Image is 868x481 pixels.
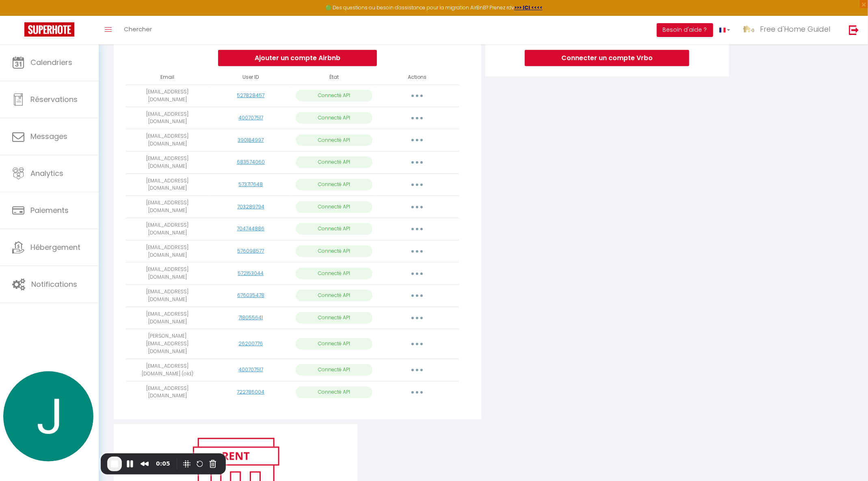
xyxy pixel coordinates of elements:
[296,364,372,376] p: Connecté API
[296,112,372,124] p: Connecté API
[237,292,264,299] a: 676035478
[31,279,77,289] span: Notifications
[126,359,209,381] td: [EMAIL_ADDRESS][DOMAIN_NAME] (old)
[30,94,78,104] span: Réservations
[126,329,209,359] td: [PERSON_NAME][EMAIL_ADDRESS][DOMAIN_NAME]
[296,338,372,350] p: Connecté API
[218,50,377,66] button: Ajouter un compte Airbnb
[657,23,713,37] button: Besoin d'aide ?
[30,205,69,215] span: Paiements
[126,70,209,84] th: Email
[238,314,263,321] a: 718055641
[514,4,543,11] a: >>> ICI <<<<
[126,151,209,173] td: [EMAIL_ADDRESS][DOMAIN_NAME]
[238,136,264,143] a: 390184997
[238,114,263,121] a: 400707517
[126,262,209,285] td: [EMAIL_ADDRESS][DOMAIN_NAME]
[238,181,263,188] a: 573717648
[296,245,372,257] p: Connecté API
[126,381,209,403] td: [EMAIL_ADDRESS][DOMAIN_NAME]
[760,24,830,34] span: Free d'Home Guidel
[238,270,264,277] a: 572153044
[237,247,264,254] a: 576098577
[237,225,264,232] a: 704744886
[296,386,372,398] p: Connecté API
[296,90,372,102] p: Connecté API
[238,366,263,373] a: 400707517
[126,218,209,240] td: [EMAIL_ADDRESS][DOMAIN_NAME]
[292,70,376,84] th: État
[30,57,72,67] span: Calendriers
[126,129,209,152] td: [EMAIL_ADDRESS][DOMAIN_NAME]
[30,168,63,178] span: Analytics
[30,242,80,252] span: Hébergement
[296,290,372,301] p: Connecté API
[238,340,263,347] a: 26200776
[209,70,292,84] th: User ID
[296,268,372,279] p: Connecté API
[237,388,264,395] a: 722786004
[296,201,372,213] p: Connecté API
[525,50,689,66] button: Connecter un compte Vrbo
[296,134,372,146] p: Connecté API
[24,22,74,37] img: Super Booking
[124,25,152,33] span: Chercher
[30,131,67,141] span: Messages
[237,92,264,99] a: 527828457
[126,307,209,329] td: [EMAIL_ADDRESS][DOMAIN_NAME]
[736,16,840,44] a: ... Free d'Home Guidel
[237,203,264,210] a: 703289794
[126,285,209,307] td: [EMAIL_ADDRESS][DOMAIN_NAME]
[742,23,755,35] img: ...
[296,223,372,235] p: Connecté API
[126,107,209,129] td: [EMAIL_ADDRESS][DOMAIN_NAME]
[237,158,265,165] a: 683574060
[376,70,459,84] th: Actions
[126,173,209,196] td: [EMAIL_ADDRESS][DOMAIN_NAME]
[126,196,209,218] td: [EMAIL_ADDRESS][DOMAIN_NAME]
[849,25,859,35] img: logout
[296,179,372,191] p: Connecté API
[126,84,209,107] td: [EMAIL_ADDRESS][DOMAIN_NAME]
[118,16,158,44] a: Chercher
[296,156,372,168] p: Connecté API
[126,240,209,262] td: [EMAIL_ADDRESS][DOMAIN_NAME]
[296,312,372,324] p: Connecté API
